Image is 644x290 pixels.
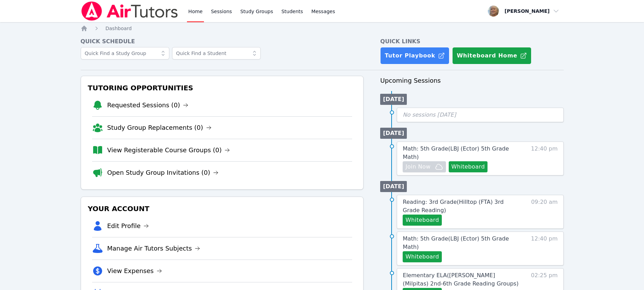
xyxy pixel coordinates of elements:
h4: Quick Schedule [81,37,364,46]
button: Whiteboard [403,215,442,226]
a: View Expenses [107,266,162,276]
h3: Upcoming Sessions [380,76,563,85]
img: Air Tutors [81,1,179,21]
input: Quick Find a Study Group [81,47,169,60]
nav: Breadcrumb [81,25,564,32]
a: Requested Sessions (0) [107,100,189,110]
input: Quick Find a Student [172,47,261,60]
a: View Registerable Course Groups (0) [107,145,230,155]
span: Reading: 3rd Grade ( Hilltop (FTA) 3rd Grade Reading ) [403,199,503,214]
a: Elementary ELA([PERSON_NAME] (Milpitas) 2nd-6th Grade Reading Groups) [403,271,519,288]
li: [DATE] [380,94,407,105]
a: Dashboard [106,25,132,32]
button: Whiteboard Home [452,47,531,64]
a: Math: 5th Grade(LBJ (Ector) 5th Grade Math) [403,235,519,251]
h3: Your Account [87,202,358,215]
button: Join Now [403,161,446,172]
a: Edit Profile [107,221,149,231]
span: Join Now [405,163,430,171]
a: Tutor Playbook [380,47,449,64]
span: Math: 5th Grade ( LBJ (Ector) 5th Grade Math ) [403,145,509,160]
li: [DATE] [380,128,407,139]
span: No sessions [DATE] [403,111,456,118]
a: Study Group Replacements (0) [107,123,212,133]
a: Manage Air Tutors Subjects [107,244,200,253]
span: 12:40 pm [531,235,558,262]
a: Math: 5th Grade(LBJ (Ector) 5th Grade Math) [403,145,519,161]
span: Messages [311,8,335,15]
a: Reading: 3rd Grade(Hilltop (FTA) 3rd Grade Reading) [403,198,519,215]
span: Math: 5th Grade ( LBJ (Ector) 5th Grade Math ) [403,235,509,250]
h3: Tutoring Opportunities [87,82,358,94]
span: 12:40 pm [531,145,558,172]
button: Whiteboard [403,251,442,262]
li: [DATE] [380,181,407,192]
a: Open Study Group Invitations (0) [107,168,219,178]
span: Dashboard [106,26,132,31]
span: Elementary ELA ( [PERSON_NAME] (Milpitas) 2nd-6th Grade Reading Groups ) [403,272,518,287]
h4: Quick Links [380,37,563,46]
button: Whiteboard [449,161,488,172]
span: 09:20 am [531,198,558,226]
